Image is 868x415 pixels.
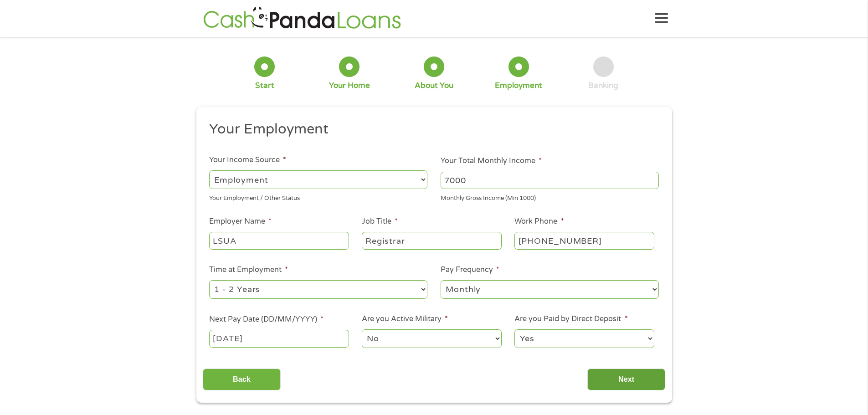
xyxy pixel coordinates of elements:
div: Your Employment / Other Status [209,191,427,203]
div: Employment [495,81,542,91]
label: Job Title [362,217,398,226]
input: Walmart [209,232,349,249]
label: Pay Frequency [441,265,499,275]
div: Your Home [329,81,370,91]
label: Your Total Monthly Income [441,156,542,166]
input: Back [203,369,281,391]
input: 1800 [441,172,659,189]
img: GetLoanNow Logo [200,5,404,31]
input: (231) 754-4010 [514,232,654,249]
input: Next [587,369,665,391]
label: Your Income Source [209,155,286,165]
label: Are you Paid by Direct Deposit [514,314,627,324]
div: Start [255,81,274,91]
input: Cashier [362,232,501,249]
label: Work Phone [514,217,564,226]
div: Banking [588,81,618,91]
div: About You [415,81,453,91]
label: Are you Active Military [362,314,448,324]
label: Employer Name [209,217,272,226]
label: Next Pay Date (DD/MM/YYYY) [209,315,324,324]
div: Monthly Gross Income (Min 1000) [441,191,659,203]
h2: Your Employment [209,120,652,138]
label: Time at Employment [209,265,288,275]
input: Use the arrow keys to pick a date [209,330,349,347]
